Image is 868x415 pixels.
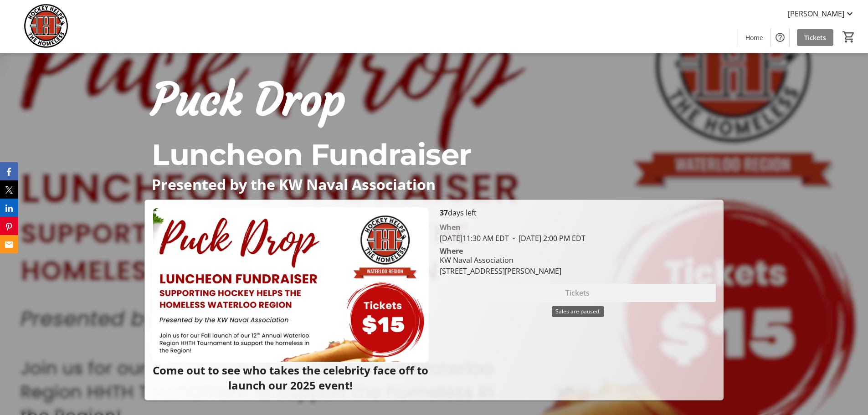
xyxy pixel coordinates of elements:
[788,8,844,19] span: [PERSON_NAME]
[153,363,428,393] strong: Come out to see who takes the celebrity face off to launch our 2025 event!
[440,222,461,233] div: When
[152,133,716,176] p: Luncheon Fundraiser
[152,72,346,127] span: Puck Drop
[509,233,586,243] span: [DATE] 2:00 PM EDT
[440,208,448,218] span: 37
[152,207,428,363] img: Campaign CTA Media Photo
[745,33,763,42] span: Home
[440,233,509,243] span: [DATE] 11:30 AM EDT
[5,4,87,49] img: Hockey Helps the Homeless's Logo
[509,233,519,243] span: -
[552,306,604,317] div: Sales are paused.
[841,29,857,45] button: Cart
[738,29,770,46] a: Home
[440,207,716,218] p: days left
[781,6,863,21] button: [PERSON_NAME]
[152,176,716,192] p: Presented by the KW Naval Association
[797,29,833,46] a: Tickets
[440,247,463,255] div: Where
[804,33,826,42] span: Tickets
[771,28,789,46] button: Help
[440,255,561,266] div: KW Naval Association
[440,266,561,277] div: [STREET_ADDRESS][PERSON_NAME]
